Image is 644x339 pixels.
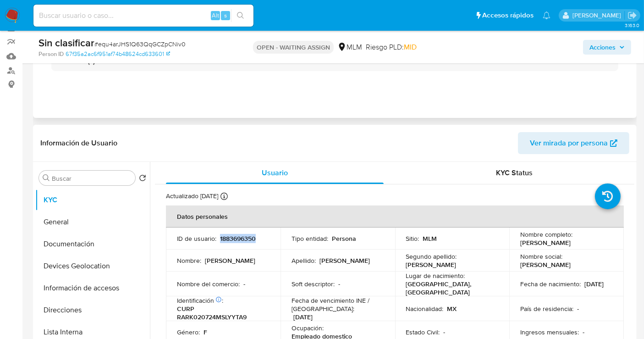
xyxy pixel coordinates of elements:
[520,328,579,336] p: Ingresos mensuales :
[584,280,604,288] p: [DATE]
[482,11,534,20] span: Accesos rápidos
[530,132,608,154] span: Ver mirada por persona
[40,139,117,148] h1: Información de Usuario
[406,261,457,269] p: [PERSON_NAME]
[293,313,313,321] p: [DATE]
[520,239,571,247] p: [PERSON_NAME]
[292,296,384,313] p: Fecha de vencimiento INE / [GEOGRAPHIC_DATA] :
[177,234,216,243] p: ID de usuario :
[404,42,417,52] span: MID
[520,305,573,313] p: País de residencia :
[406,272,465,280] p: Lugar de nacimiento :
[205,256,255,265] p: [PERSON_NAME]
[406,305,444,313] p: Nacionalidad :
[447,305,457,313] p: MX
[406,234,419,243] p: Sitio :
[319,256,370,265] p: [PERSON_NAME]
[583,40,631,55] button: Acciones
[520,230,572,239] p: Nombre completo :
[35,189,150,211] button: KYC
[332,234,356,243] p: Persona
[444,328,446,336] p: -
[520,252,562,261] p: Nombre social :
[518,132,629,154] button: Ver mirada por persona
[212,11,219,20] span: Alt
[292,324,324,332] p: Ocupación :
[35,211,150,233] button: General
[224,11,227,20] span: s
[35,255,150,277] button: Devices Geolocation
[177,305,266,321] p: CURP RARK020724MSLYYTA9
[166,206,624,228] th: Datos personales
[406,328,440,336] p: Estado Civil :
[253,41,334,54] p: OPEN - WAITING ASSIGN
[243,280,245,288] p: -
[74,56,95,66] h3: CX (1)
[589,40,616,55] span: Acciones
[366,42,417,52] span: Riesgo PLD:
[220,234,256,243] p: 1883696350
[520,261,571,269] p: [PERSON_NAME]
[94,39,186,49] span: # equ4arJHS1Q63QqGCZpCNiv0
[292,234,328,243] p: Tipo entidad :
[337,42,362,52] div: MLM
[627,11,637,20] a: Salir
[406,252,457,261] p: Segundo apellido :
[577,305,579,313] p: -
[204,328,207,336] p: F
[39,50,64,58] b: Person ID
[625,22,639,29] span: 3.163.0
[39,35,94,50] b: Sin clasificar
[35,233,150,255] button: Documentación
[262,167,288,178] span: Usuario
[52,174,132,183] input: Buscar
[520,280,581,288] p: Fecha de nacimiento :
[166,192,218,200] p: Actualizado [DATE]
[583,328,584,336] p: -
[139,174,146,184] button: Volver al orden por defecto
[177,296,223,305] p: Identificación :
[33,10,253,22] input: Buscar usuario o caso...
[423,234,437,243] p: MLM
[543,11,550,19] a: Notificaciones
[177,280,240,288] p: Nombre del comercio :
[177,328,200,336] p: Género :
[292,280,335,288] p: Soft descriptor :
[35,299,150,321] button: Direcciones
[231,9,250,22] button: search-icon
[338,280,340,288] p: -
[43,174,50,182] button: Buscar
[66,50,170,58] a: 67f35a2ac6f951af74b48624cd633601
[292,256,316,265] p: Apellido :
[496,167,533,178] span: KYC Status
[177,256,201,265] p: Nombre :
[572,11,624,20] p: nancy.sanchezgarcia@mercadolibre.com.mx
[406,280,495,296] p: [GEOGRAPHIC_DATA], [GEOGRAPHIC_DATA]
[35,277,150,299] button: Información de accesos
